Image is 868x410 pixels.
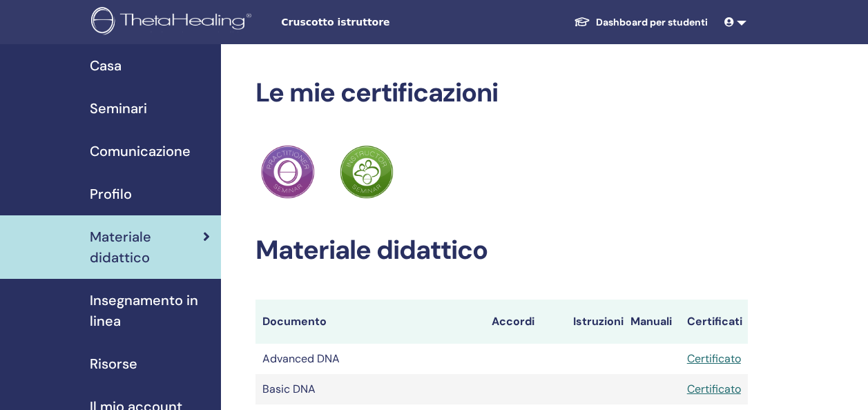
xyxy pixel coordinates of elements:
[90,290,210,331] span: Insegnamento in linea
[485,300,566,344] th: Accordi
[255,374,485,404] td: Basic DNA
[687,382,741,396] a: Certificato
[255,300,485,344] th: Documento
[261,145,315,199] img: Practitioner
[90,141,191,162] span: Comunicazione
[566,300,624,344] th: Istruzioni
[574,16,590,28] img: graduation-cap-white.svg
[91,7,256,38] img: logo.png
[255,235,748,266] h2: Materiale didattico
[90,226,203,268] span: Materiale didattico
[680,300,748,344] th: Certificati
[563,10,719,35] a: Dashboard per studenti
[255,344,485,374] td: Advanced DNA
[255,77,748,109] h2: Le mie certificazioni
[90,98,147,119] span: Seminari
[90,55,122,76] span: Casa
[624,300,680,344] th: Manuali
[90,353,137,374] span: Risorse
[281,15,488,30] span: Cruscotto istruttore
[687,351,741,366] a: Certificato
[90,184,132,204] span: Profilo
[340,145,394,199] img: Practitioner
